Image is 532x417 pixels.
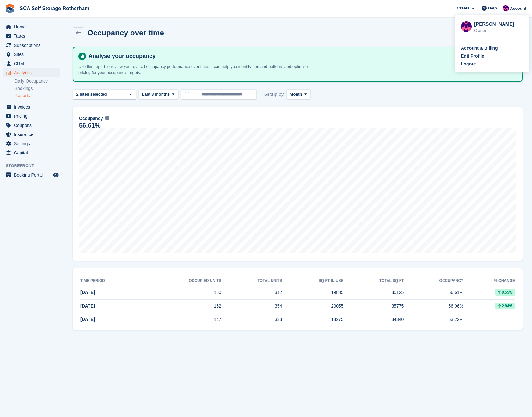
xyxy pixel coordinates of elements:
span: Booking Portal [14,171,52,179]
a: menu [3,103,60,111]
a: menu [3,22,60,31]
th: % change [463,276,515,286]
span: Insurance [14,130,52,139]
button: Month [286,89,311,100]
span: Storefront [6,163,63,169]
span: Group by [264,89,284,100]
td: 56.61% [404,286,463,300]
span: Occupancy [79,115,103,122]
td: 35125 [344,286,404,300]
span: Create [457,5,469,11]
a: Reports [15,93,60,99]
th: Total units [221,276,282,286]
th: Total sq ft [344,276,404,286]
td: 160 [141,286,221,300]
a: menu [3,112,60,121]
span: Tasks [14,32,52,40]
td: 34340 [344,313,404,326]
a: Bookings [15,85,60,91]
a: Daily Occupancy [15,78,60,84]
a: menu [3,121,60,130]
div: Account & Billing [461,45,498,52]
span: Subscriptions [14,41,52,50]
div: 2.84% [495,303,515,309]
span: Last 3 months [142,91,170,97]
span: Pricing [14,112,52,121]
span: Sites [14,50,52,59]
button: Last 3 months [138,89,178,100]
a: menu [3,171,60,179]
a: menu [3,41,60,50]
span: Help [488,5,497,11]
a: SCA Self Storage Rotherham [17,3,92,14]
a: menu [3,148,60,157]
span: Month [290,91,302,97]
div: 0.55% [495,289,515,296]
span: [DATE] [80,317,95,322]
td: 162 [141,299,221,313]
div: Owner [474,28,523,34]
span: Invoices [14,103,52,111]
span: Settings [14,139,52,148]
th: Occupancy [404,276,463,286]
a: menu [3,50,60,59]
p: Use this report to review your overall occupancy performance over time. It can help you identify ... [78,64,315,76]
a: menu [3,68,60,77]
td: 35775 [344,299,404,313]
img: Sam Chapman [503,5,509,11]
a: Logout [461,61,523,67]
img: icon-info-grey-7440780725fd019a000dd9b08b2336e03edf1995a4989e88bcd33f0948082b44.svg [105,116,109,120]
td: 342 [221,286,282,300]
th: sq ft in use [282,276,343,286]
td: 53.22% [404,313,463,326]
span: Capital [14,148,52,157]
a: Account & Billing [461,45,523,52]
td: 354 [221,299,282,313]
div: Logout [461,61,476,67]
div: Edit Profile [461,53,484,59]
span: CRM [14,59,52,68]
td: 147 [141,313,221,326]
span: Account [510,5,526,12]
a: Preview store [52,171,60,179]
span: Coupons [14,121,52,130]
a: menu [3,139,60,148]
td: 56.06% [404,299,463,313]
span: Home [14,22,52,31]
img: Sam Chapman [461,21,472,32]
a: menu [3,59,60,68]
td: 19885 [282,286,343,300]
div: 56.61% [79,123,101,128]
a: Edit Profile [461,53,523,59]
div: [PERSON_NAME] [474,21,523,26]
h4: Analyse your occupancy [86,53,517,60]
span: [DATE] [80,290,95,295]
img: stora-icon-8386f47178a22dfd0bd8f6a31ec36ba5ce8667c1dd55bd0f319d3a0aa187defe.svg [5,4,15,13]
td: 20055 [282,299,343,313]
td: 18275 [282,313,343,326]
a: menu [3,130,60,139]
h2: Occupancy over time [87,28,164,37]
div: 2 sites selected [75,91,109,97]
th: Occupied units [141,276,221,286]
a: menu [3,32,60,40]
span: Analytics [14,68,52,77]
td: 333 [221,313,282,326]
span: [DATE] [80,303,95,308]
th: Time period [80,276,141,286]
